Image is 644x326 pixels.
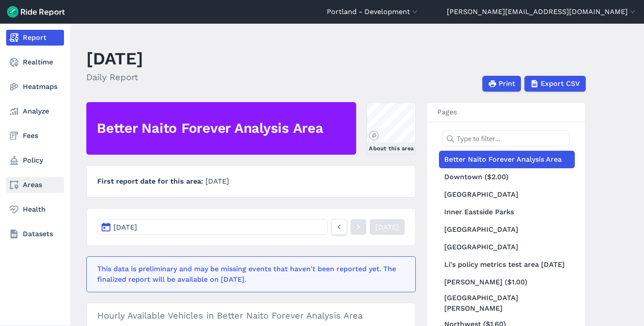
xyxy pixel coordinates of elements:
a: [GEOGRAPHIC_DATA] [439,238,575,256]
a: Datasets [6,226,64,242]
input: Type to filter... [442,131,570,146]
a: Mapbox logo [369,131,379,141]
a: Li's policy metrics test area [DATE] [439,256,575,273]
button: [DATE] [97,219,328,235]
span: [DATE] [113,223,137,231]
h3: Pages [427,103,585,122]
a: Report [6,30,64,46]
a: [GEOGRAPHIC_DATA] [439,221,575,238]
a: Realtime [6,54,64,70]
a: Inner Eastside Parks [439,203,575,221]
h2: Daily Report [86,71,143,84]
img: Ride Report [7,6,65,18]
a: Fees [6,128,64,144]
span: [DATE] [205,177,229,185]
a: Areas [6,177,64,193]
a: [GEOGRAPHIC_DATA] [439,186,575,203]
a: [DATE] [370,219,405,235]
button: Print [482,76,521,92]
button: Portland - Development [327,7,419,17]
a: Policy [6,152,64,168]
button: Export CSV [524,76,586,92]
a: [GEOGRAPHIC_DATA][PERSON_NAME] [439,291,575,315]
div: This data is preliminary and may be missing events that haven't been reported yet. The finalized ... [97,264,400,285]
span: First report date for this area [97,177,205,185]
a: Analyze [6,103,64,119]
a: Downtown ($2.00) [439,168,575,186]
div: About this area [369,144,414,152]
a: Better Naito Forever Analysis Area [439,151,575,168]
span: Print [499,78,515,89]
button: [PERSON_NAME][EMAIL_ADDRESS][DOMAIN_NAME] [447,7,637,17]
canvas: Map [367,103,414,142]
span: Export CSV [541,78,580,89]
h1: [DATE] [86,46,143,71]
a: Heatmaps [6,79,64,95]
a: Health [6,202,64,217]
a: About this area [367,102,416,155]
h2: Better Naito Forever Analysis Area [97,119,323,138]
a: [PERSON_NAME] ($1.00) [439,273,575,291]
